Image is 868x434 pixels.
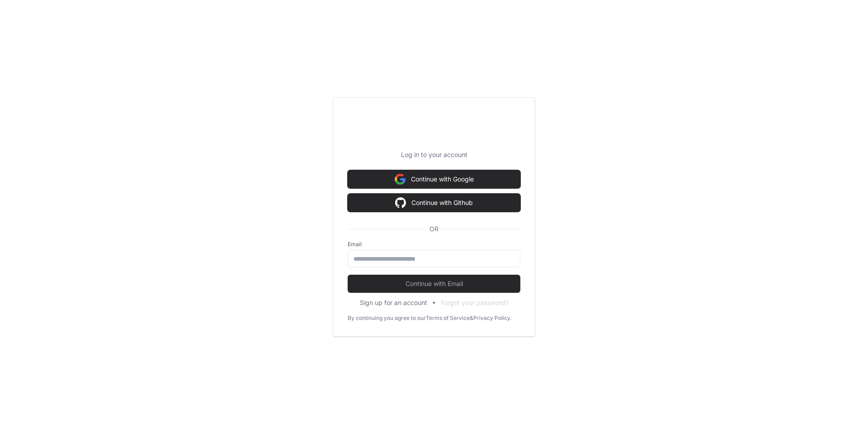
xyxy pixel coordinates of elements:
label: Email [348,241,520,248]
img: Sign in with google [395,170,406,188]
button: Continue with Email [348,275,520,293]
button: Sign up for an account [360,298,427,307]
button: Continue with Github [348,194,520,212]
span: Continue with Email [348,279,520,288]
a: Terms of Service [426,315,470,322]
a: Privacy Policy. [473,315,511,322]
div: & [470,315,473,322]
p: Log in to your account [348,150,520,159]
div: By continuing you agree to our [348,315,426,322]
img: Sign in with google [395,194,406,212]
button: Continue with Google [348,170,520,188]
button: Forgot your password? [441,298,509,307]
span: OR [426,224,442,234]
